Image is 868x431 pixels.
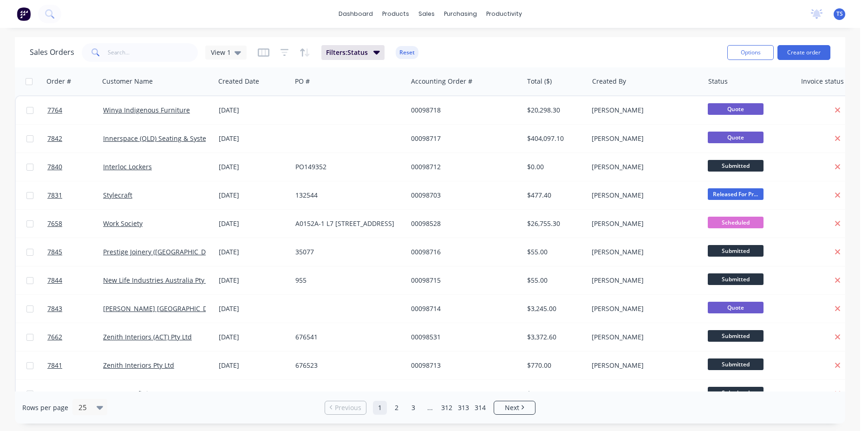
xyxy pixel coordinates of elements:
[708,302,764,313] span: Quote
[527,361,581,370] div: $770.00
[777,45,830,60] button: Create order
[527,247,581,257] div: $55.00
[527,134,581,143] div: $404,097.10
[47,162,62,172] span: 7840
[47,238,103,266] a: 7845
[708,160,764,172] span: Submitted
[295,219,398,228] div: A0152A-1 L7 [STREET_ADDRESS]
[47,304,62,313] span: 7843
[527,304,581,313] div: $3,245.00
[378,7,414,21] div: products
[414,7,439,21] div: sales
[295,191,398,200] div: 132544
[321,401,539,415] ul: Pagination
[326,48,368,57] span: Filters: Status
[411,219,514,228] div: 00098528
[219,219,288,228] div: [DATE]
[47,106,62,115] span: 7764
[708,188,764,200] span: Released For Pr...
[527,191,581,200] div: $477.40
[47,323,103,351] a: 7662
[411,276,514,285] div: 00098715
[411,304,514,313] div: 00098714
[527,219,581,228] div: $26,755.30
[47,332,62,342] span: 7662
[423,401,437,415] a: Jump forward
[22,403,68,412] span: Rows per page
[295,361,398,370] div: 676523
[411,191,514,200] div: 00098703
[527,106,581,115] div: $20,298.30
[295,162,398,172] div: PO149352
[295,276,398,285] div: 955
[494,403,535,412] a: Next page
[103,332,192,341] a: Zenith Interiors (ACT) Pty Ltd
[708,217,764,228] span: Scheduled
[592,219,695,228] div: [PERSON_NAME]
[390,401,404,415] a: Page 2
[708,387,764,398] span: Submitted
[30,48,74,57] h1: Sales Orders
[47,181,103,209] a: 7831
[47,210,103,238] a: 7658
[457,401,470,415] a: Page 313
[47,153,103,181] a: 7840
[527,162,581,172] div: $0.00
[47,351,103,379] a: 7841
[440,401,454,415] a: Page 312
[505,403,519,412] span: Next
[103,247,244,256] a: Prestige Joinery ([GEOGRAPHIC_DATA]) Pty Ltd
[47,134,62,143] span: 7842
[219,162,288,172] div: [DATE]
[592,276,695,285] div: [PERSON_NAME]
[295,389,398,398] div: 5562
[47,247,62,257] span: 7845
[108,43,198,62] input: Search...
[411,106,514,115] div: 00098718
[219,361,288,370] div: [DATE]
[411,134,514,143] div: 00098717
[708,273,764,285] span: Submitted
[708,132,764,143] span: Quote
[103,389,159,398] a: DPG - Formfittings
[219,332,288,342] div: [DATE]
[103,219,143,228] a: Work Society
[473,401,487,415] a: Page 314
[373,401,387,415] a: Page 1 is your current page
[592,162,695,172] div: [PERSON_NAME]
[411,247,514,257] div: 00098716
[211,47,231,57] span: View 1
[411,389,514,398] div: 00098711
[219,247,288,257] div: [DATE]
[708,358,764,370] span: Submitted
[411,77,472,86] div: Accounting Order #
[592,389,695,398] div: [PERSON_NAME]
[592,361,695,370] div: [PERSON_NAME]
[47,266,103,294] a: 7844
[103,276,216,285] a: New Life Industries Australia Pty Ltd
[46,77,71,86] div: Order #
[708,245,764,257] span: Submitted
[219,304,288,313] div: [DATE]
[335,403,361,412] span: Previous
[592,304,695,313] div: [PERSON_NAME]
[411,361,514,370] div: 00098713
[396,46,418,59] button: Reset
[836,10,843,18] span: TS
[411,332,514,342] div: 00098531
[482,7,527,21] div: productivity
[103,304,221,313] a: [PERSON_NAME] [GEOGRAPHIC_DATA]
[103,106,190,114] a: Winya Indigenous Furniture
[406,401,420,415] a: Page 3
[103,191,132,199] a: Stylecraft
[527,77,552,86] div: Total ($)
[219,134,288,143] div: [DATE]
[219,389,288,398] div: [DATE]
[47,276,62,285] span: 7844
[47,125,103,153] a: 7842
[295,247,398,257] div: 35077
[727,45,774,60] button: Options
[334,7,378,21] a: dashboard
[218,77,259,86] div: Created Date
[592,106,695,115] div: [PERSON_NAME]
